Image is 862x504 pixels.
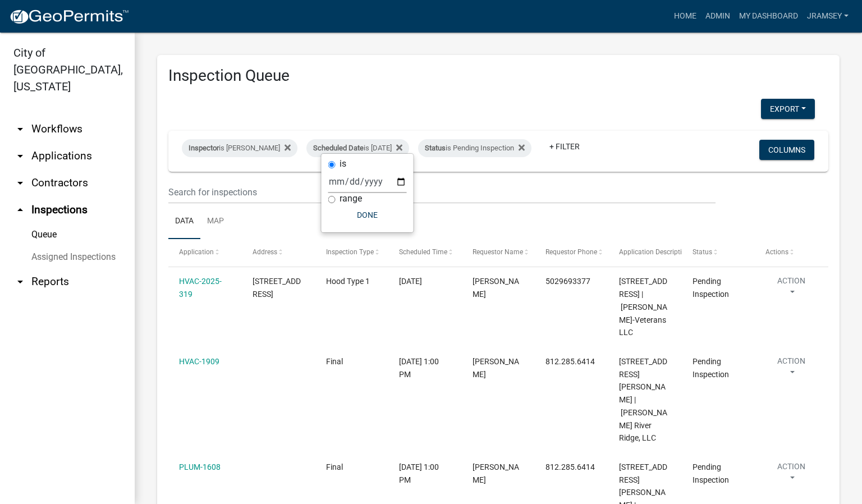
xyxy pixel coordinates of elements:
[473,248,523,256] span: Requestor Name
[253,277,301,299] span: 1711 Veterans Parkway
[13,203,27,217] i: arrow_drop_up
[168,181,716,204] input: Search for inspections
[765,248,788,256] span: Actions
[619,357,667,443] span: 295 Paul Garrett Road | Pizzuti River Ridge, LLC
[13,122,27,136] i: arrow_drop_down
[179,357,219,366] a: HVAC-1909
[315,239,388,266] datatable-header-cell: Inspection Type
[13,149,27,163] i: arrow_drop_down
[473,462,519,484] span: Jeremy Ramsey
[242,239,315,266] datatable-header-cell: Address
[399,275,451,288] div: [DATE]
[182,139,297,157] div: is [PERSON_NAME]
[179,277,222,299] a: HVAC-2025-319
[619,248,690,256] span: Application Description
[168,204,200,240] a: Data
[693,357,729,379] span: Pending Inspection
[535,239,608,266] datatable-header-cell: Requestor Phone
[13,176,27,190] i: arrow_drop_down
[761,99,815,119] button: Export
[306,139,409,157] div: is [DATE]
[765,275,817,303] button: Action
[253,248,277,256] span: Address
[735,6,803,27] a: My Dashboard
[200,204,231,240] a: Map
[340,194,362,203] label: range
[608,239,682,266] datatable-header-cell: Application Description
[388,239,462,266] datatable-header-cell: Scheduled Time
[462,239,535,266] datatable-header-cell: Requestor Name
[701,6,735,27] a: Admin
[399,461,451,487] div: [DATE] 1:00 PM
[179,462,221,471] a: PLUM-1608
[545,462,595,471] span: 812.285.6414
[545,277,590,286] span: 5029693377
[168,66,828,85] h3: Inspection Queue
[425,144,446,152] span: Status
[693,462,729,484] span: Pending Inspection
[340,159,346,168] label: is
[765,355,817,383] button: Action
[473,277,519,299] span: Ben Pierce
[670,6,701,27] a: Home
[399,355,451,381] div: [DATE] 1:00 PM
[765,461,817,489] button: Action
[326,277,370,286] span: Hood Type 1
[755,239,828,266] datatable-header-cell: Actions
[540,136,589,157] a: + Filter
[326,248,374,256] span: Inspection Type
[328,205,407,225] button: Done
[545,248,597,256] span: Requestor Phone
[473,357,519,379] span: Mary Frey
[619,277,667,337] span: 1711 Veterans Parkway 1711 Veterans Parkway | Sprigler-Veterans LLC
[693,248,712,256] span: Status
[326,462,343,471] span: Final
[399,248,447,256] span: Scheduled Time
[313,144,364,152] span: Scheduled Date
[759,140,814,160] button: Columns
[13,275,27,288] i: arrow_drop_down
[326,357,343,366] span: Final
[545,357,595,366] span: 812.285.6414
[682,239,755,266] datatable-header-cell: Status
[179,248,214,256] span: Application
[693,277,729,299] span: Pending Inspection
[189,144,219,152] span: Inspector
[418,139,531,157] div: is Pending Inspection
[803,6,853,27] a: jramsey
[168,239,242,266] datatable-header-cell: Application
